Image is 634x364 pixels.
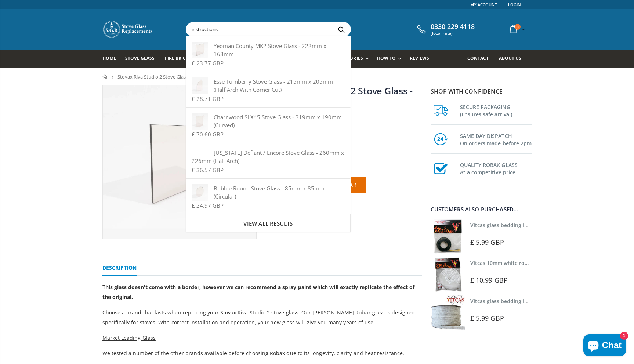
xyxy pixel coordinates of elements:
span: Home [102,55,116,61]
span: £ 24.97 GBP [192,202,224,209]
div: Bubble Round Stove Glass - 85mm x 85mm (Circular) [192,184,345,200]
a: Description [102,261,137,276]
a: Stove Glass [125,50,160,68]
span: £ 28.71 GBP [192,95,224,102]
strong: This glass doesn't come with a border, however we can recommend a spray paint which will exactly ... [102,284,414,301]
a: Vitcas glass bedding in tape - 2mm x 15mm x 2 meters (White) [470,298,626,305]
a: How To [377,50,405,68]
img: Vitcas stove glass bedding in tape [431,219,465,254]
h3: SECURE PACKAGING (Ensures safe arrival) [460,102,532,118]
span: Reviews [410,55,429,61]
a: Reviews [410,50,435,68]
a: Vitcas 10mm white rope kit - includes rope seal and glue! [470,259,614,266]
span: £ 36.57 GBP [192,166,224,174]
span: (local rate) [431,31,475,36]
span: How To [377,55,396,61]
img: Vitcas white rope, glue and gloves kit 10mm [431,257,465,291]
span: Choose a brand that lasts when replacing your Stovax Riva Studio 2 stove glass. Our [PERSON_NAME]... [102,309,415,326]
h3: SAME DAY DISPATCH On orders made before 2pm [460,131,532,147]
span: Stovax Riva Studio 2 Stove Glass - 910mm x 409mm [117,73,229,80]
span: View all results [243,220,293,227]
img: Vitcas stove glass bedding in tape [431,295,465,330]
a: Home [102,74,108,79]
img: Stove Glass Replacement [102,20,154,39]
span: We tested a number of the other brands available before choosing Robax due to its longevity, clar... [102,350,404,357]
a: Home [102,50,122,68]
inbox-online-store-chat: Shopify online store chat [581,334,628,358]
span: Contact [467,55,489,61]
a: 0 [507,22,527,36]
div: Yeoman County MK2 Stove Glass - 222mm x 168mm [192,42,345,58]
a: About us [499,50,527,68]
h3: QUALITY ROBAX GLASS At a competitive price [460,160,532,176]
span: Stove Glass [125,55,155,61]
a: Vitcas glass bedding in tape - 2mm x 10mm x 2 meters [470,222,607,229]
a: Contact [467,50,494,68]
span: About us [499,55,521,61]
a: 0330 229 4118 (local rate) [415,23,475,36]
div: [US_STATE] Defiant / Encore Stove Glass - 260mm x 226mm (Half Arch) [192,149,345,165]
button: Search [333,22,350,36]
img: widerrectangularstoveglass_7234102c-2f73-4a58-a0fd-a68209b62016_800x_crop_center.webp [103,85,256,239]
a: Fire Bricks [165,50,197,68]
div: Esse Turnberry Stove Glass - 215mm x 205mm (Half Arch With Corner Cut) [192,77,345,94]
span: £ 5.99 GBP [470,314,504,323]
span: £ 23.77 GBP [192,59,224,67]
span: 0 [515,24,521,30]
span: £ 70.60 GBP [192,131,224,138]
a: Accessories [333,50,372,68]
p: Shop with confidence [431,87,532,96]
div: Customers also purchased... [431,207,532,212]
div: Charnwood SLX45 Stove Glass - 319mm x 190mm (Curved) [192,113,345,129]
span: £ 5.99 GBP [470,238,504,247]
span: Market Leading Glass [102,334,156,341]
span: 0330 229 4118 [431,23,475,31]
span: Fire Bricks [165,55,191,61]
span: £ 10.99 GBP [470,276,508,284]
input: Search your stove brand... [186,22,433,36]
